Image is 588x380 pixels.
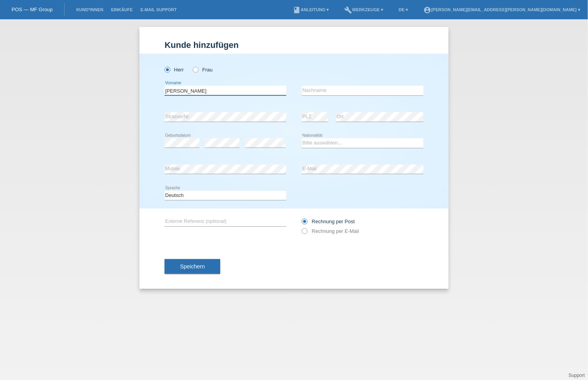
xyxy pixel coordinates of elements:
[180,263,205,270] span: Speichern
[423,6,431,14] i: account_circle
[165,67,170,72] input: Herr
[345,6,352,14] i: build
[165,259,220,274] button: Speichern
[420,7,584,12] a: account_circle[PERSON_NAME][EMAIL_ADDRESS][PERSON_NAME][DOMAIN_NAME] ▾
[12,7,53,12] a: POS — MF Group
[72,7,107,12] a: Kund*innen
[302,219,307,228] input: Rechnung per Post
[569,373,585,378] a: Support
[165,40,423,50] h1: Kunde hinzufügen
[165,67,184,73] label: Herr
[137,7,181,12] a: E-Mail Support
[302,228,359,234] label: Rechnung per E-Mail
[341,7,387,12] a: buildWerkzeuge ▾
[193,67,212,73] label: Frau
[293,6,301,14] i: book
[107,7,136,12] a: Einkäufe
[193,67,198,72] input: Frau
[395,7,412,12] a: DE ▾
[302,228,307,238] input: Rechnung per E-Mail
[302,219,355,224] label: Rechnung per Post
[289,7,333,12] a: bookAnleitung ▾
